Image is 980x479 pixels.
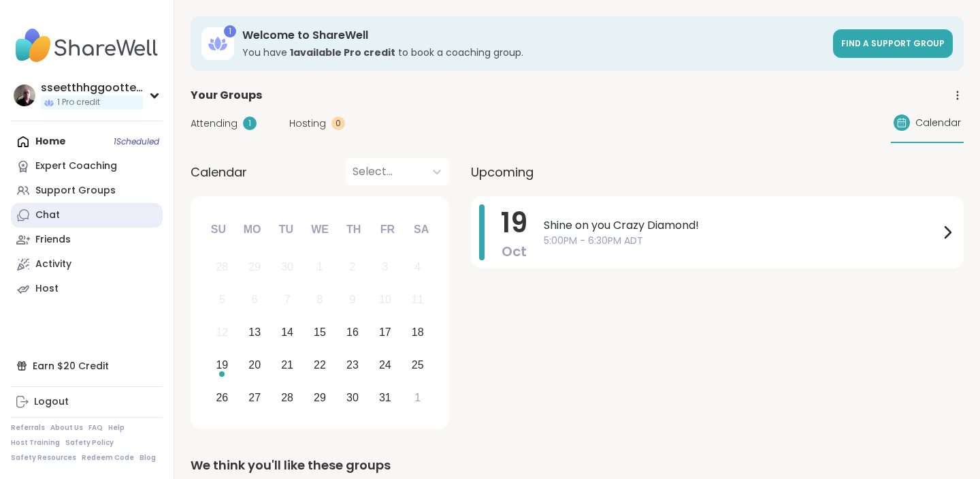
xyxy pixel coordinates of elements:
[35,233,71,247] div: Friends
[11,154,163,179] a: Expert Coaching
[11,228,163,252] a: Friends
[544,217,939,234] span: Shine on you Crazy Diamond!
[240,383,269,412] div: Choose Monday, October 27th, 2025
[248,258,261,276] div: 29
[403,253,432,282] div: Not available Saturday, October 4th, 2025
[284,290,291,309] div: 7
[208,383,237,412] div: Choose Sunday, October 26th, 2025
[281,356,293,374] div: 21
[306,253,335,282] div: Not available Wednesday, October 1st, 2025
[273,350,302,380] div: Choose Tuesday, October 21st, 2025
[248,323,261,341] div: 13
[35,258,71,271] div: Activity
[191,163,247,181] span: Calendar
[314,356,326,374] div: 22
[379,388,391,407] div: 31
[35,184,116,198] div: Support Groups
[248,388,261,407] div: 27
[240,285,269,315] div: Not available Monday, October 6th, 2025
[346,388,359,407] div: 30
[240,318,269,347] div: Choose Monday, October 13th, 2025
[289,117,326,131] span: Hosting
[240,350,269,380] div: Choose Monday, October 20th, 2025
[191,456,964,475] div: We think you'll like these groups
[544,234,939,248] span: 5:00PM - 6:30PM ADT
[14,84,35,106] img: sseetthhggootteell
[370,350,399,380] div: Choose Friday, October 24th, 2025
[11,22,163,69] img: ShareWell Nav Logo
[203,215,233,245] div: Su
[412,290,424,309] div: 11
[11,252,163,277] a: Activity
[273,383,302,412] div: Choose Tuesday, October 28th, 2025
[271,215,301,245] div: Tu
[35,159,117,173] div: Expert Coaching
[414,258,421,276] div: 4
[11,453,76,463] a: Safety Resources
[915,116,961,130] span: Calendar
[346,356,359,374] div: 23
[11,354,163,378] div: Earn $20 Credit
[502,242,527,261] span: Oct
[216,258,228,276] div: 28
[41,80,143,95] div: sseetthhggootteell
[35,282,59,296] div: Host
[317,290,323,309] div: 8
[372,215,402,245] div: Fr
[281,388,293,407] div: 28
[206,251,434,414] div: month 2025-10
[370,318,399,347] div: Choose Friday, October 17th, 2025
[191,117,238,131] span: Attending
[346,323,359,341] div: 16
[216,356,228,374] div: 19
[248,356,261,374] div: 20
[306,318,335,347] div: Choose Wednesday, October 15th, 2025
[379,323,391,341] div: 17
[224,25,236,37] div: 1
[243,117,257,130] div: 1
[88,423,103,433] a: FAQ
[242,28,825,43] h3: Welcome to ShareWell
[11,179,163,203] a: Support Groups
[338,350,367,380] div: Choose Thursday, October 23rd, 2025
[349,290,355,309] div: 9
[338,285,367,315] div: Not available Thursday, October 9th, 2025
[11,423,45,433] a: Referrals
[306,383,335,412] div: Choose Wednesday, October 29th, 2025
[382,258,388,276] div: 3
[314,388,326,407] div: 29
[281,258,293,276] div: 30
[219,290,225,309] div: 5
[833,29,953,58] a: Find a support group
[501,204,527,242] span: 19
[11,203,163,228] a: Chat
[349,258,355,276] div: 2
[208,253,237,282] div: Not available Sunday, September 28th, 2025
[339,215,369,245] div: Th
[11,390,163,414] a: Logout
[305,215,335,245] div: We
[414,388,421,407] div: 1
[140,453,156,463] a: Blog
[314,323,326,341] div: 15
[370,383,399,412] div: Choose Friday, October 31st, 2025
[281,323,293,341] div: 14
[35,208,60,222] div: Chat
[237,215,267,245] div: Mo
[471,163,534,181] span: Upcoming
[370,253,399,282] div: Not available Friday, October 3rd, 2025
[216,323,228,341] div: 12
[242,46,825,59] h3: You have to book a coaching group.
[240,253,269,282] div: Not available Monday, September 29th, 2025
[306,285,335,315] div: Not available Wednesday, October 8th, 2025
[406,215,436,245] div: Sa
[34,395,69,409] div: Logout
[273,253,302,282] div: Not available Tuesday, September 30th, 2025
[379,356,391,374] div: 24
[82,453,134,463] a: Redeem Code
[57,97,100,108] span: 1 Pro credit
[273,318,302,347] div: Choose Tuesday, October 14th, 2025
[252,290,258,309] div: 6
[208,318,237,347] div: Not available Sunday, October 12th, 2025
[50,423,83,433] a: About Us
